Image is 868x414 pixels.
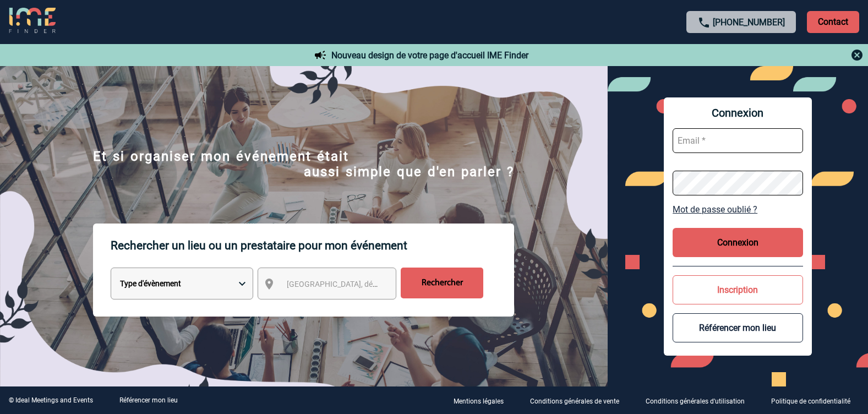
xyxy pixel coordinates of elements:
[454,397,504,405] p: Mentions légales
[401,268,483,298] input: Rechercher
[521,395,637,406] a: Conditions générales de vente
[9,396,93,404] div: © Ideal Meetings and Events
[530,397,619,405] p: Conditions générales de vente
[673,106,803,119] span: Connexion
[673,128,803,153] input: Email *
[287,280,440,288] span: [GEOGRAPHIC_DATA], département, région...
[445,395,521,406] a: Mentions légales
[111,224,514,268] p: Rechercher un lieu ou un prestataire pour mon événement
[762,395,868,406] a: Politique de confidentialité
[771,397,850,405] p: Politique de confidentialité
[697,16,711,29] img: call-24-px.png
[673,275,803,304] button: Inscription
[119,396,178,404] a: Référencer mon lieu
[673,204,803,215] a: Mot de passe oublié ?
[807,11,859,33] p: Contact
[646,397,745,405] p: Conditions générales d'utilisation
[637,395,762,406] a: Conditions générales d'utilisation
[673,228,803,257] button: Connexion
[713,17,785,28] a: [PHONE_NUMBER]
[673,313,803,342] button: Référencer mon lieu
